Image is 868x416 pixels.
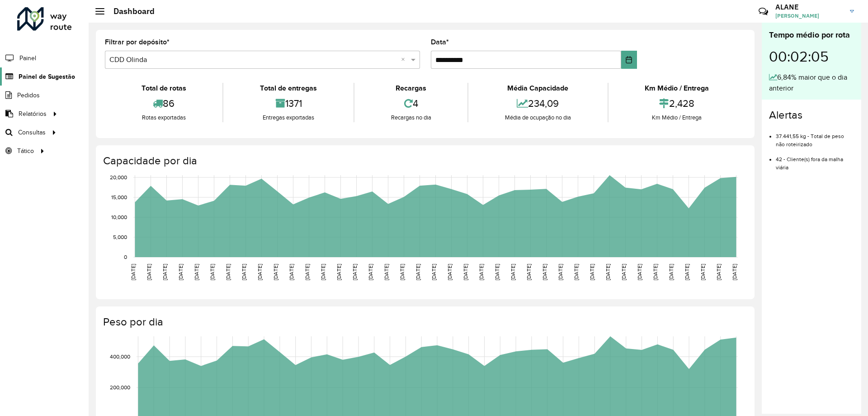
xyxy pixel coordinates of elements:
text: 20,000 [110,174,127,180]
text: 10,000 [111,214,127,220]
span: Consultas [18,128,46,137]
span: [PERSON_NAME] [775,12,843,20]
span: Clear all [401,54,409,65]
text: [DATE] [241,264,247,280]
div: Total de rotas [107,83,220,94]
span: Relatórios [19,109,47,119]
text: [DATE] [526,264,532,280]
text: [DATE] [605,264,611,280]
div: Rotas exportadas [107,113,220,122]
text: [DATE] [368,264,373,280]
button: Choose Date [621,51,637,69]
li: 37.441,55 kg - Total de peso não roteirizado [776,125,854,148]
text: [DATE] [621,264,627,280]
text: [DATE] [288,264,294,280]
text: [DATE] [352,264,358,280]
div: 2,428 [611,94,743,113]
span: Pedidos [17,91,40,100]
label: Filtrar por depósito [105,37,170,48]
text: [DATE] [447,264,453,280]
h4: Capacidade por dia [103,154,745,167]
text: [DATE] [383,264,389,280]
text: [DATE] [637,264,642,280]
div: Km Médio / Entrega [611,83,743,94]
text: [DATE] [652,264,658,280]
span: Painel de Sugestão [19,72,75,81]
text: [DATE] [542,264,547,280]
text: 200,000 [110,384,130,390]
text: [DATE] [700,264,706,280]
text: [DATE] [178,264,184,280]
div: 1371 [226,94,351,113]
text: [DATE] [225,264,231,280]
text: [DATE] [462,264,468,280]
div: 00:02:05 [769,41,854,72]
label: Data [431,37,449,48]
div: Total de entregas [226,83,351,94]
text: [DATE] [146,264,152,280]
text: [DATE] [731,264,737,280]
text: [DATE] [399,264,405,280]
a: Contato Rápido [754,2,773,21]
text: 0 [124,254,127,260]
span: Tático [17,146,34,156]
text: [DATE] [130,264,136,280]
text: [DATE] [478,264,484,280]
div: Tempo médio por rota [769,29,854,41]
div: 234,09 [471,94,605,113]
div: 6,84% maior que o dia anterior [769,72,854,94]
h4: Peso por dia [103,316,745,329]
text: [DATE] [557,264,563,280]
text: [DATE] [273,264,278,280]
text: [DATE] [431,264,437,280]
text: [DATE] [193,264,199,280]
text: [DATE] [320,264,326,280]
div: Km Médio / Entrega [611,113,743,122]
text: 15,000 [111,194,127,200]
text: [DATE] [510,264,516,280]
text: [DATE] [162,264,168,280]
div: 86 [107,94,220,113]
text: [DATE] [573,264,579,280]
span: Painel [19,53,36,63]
text: [DATE] [336,264,342,280]
div: Média de ocupação no dia [471,113,605,122]
text: [DATE] [668,264,674,280]
text: [DATE] [494,264,500,280]
div: Média Capacidade [471,83,605,94]
text: 400,000 [110,354,130,359]
text: [DATE] [415,264,421,280]
text: [DATE] [209,264,215,280]
div: Recargas [357,83,465,94]
text: [DATE] [304,264,310,280]
h3: ALANE [775,3,843,11]
li: 42 - Cliente(s) fora da malha viária [776,148,854,172]
h4: Alertas [769,109,854,122]
div: Recargas no dia [357,113,465,122]
div: 4 [357,94,465,113]
text: 5,000 [113,234,127,240]
h2: Dashboard [104,6,155,16]
div: Entregas exportadas [226,113,351,122]
text: [DATE] [684,264,690,280]
text: [DATE] [716,264,722,280]
text: [DATE] [257,264,263,280]
text: [DATE] [589,264,595,280]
